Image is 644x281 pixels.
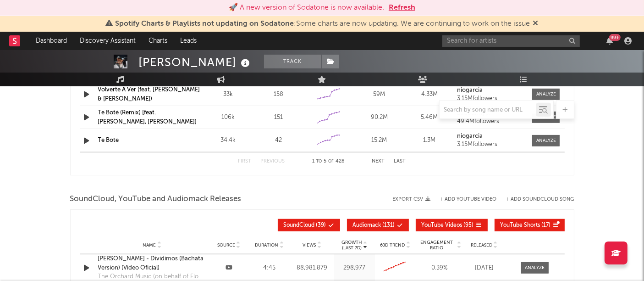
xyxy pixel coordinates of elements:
div: 3.15M followers [457,96,526,102]
span: ( 131 ) [353,223,395,228]
div: 33k [205,90,251,99]
span: Dismiss [533,20,539,28]
button: + Add SoundCloud Song [506,197,574,202]
a: Leads [174,32,203,50]
div: 3.15M followers [457,141,526,148]
span: Engagement Ratio [418,240,456,251]
span: 60D Trend [380,242,405,248]
span: ( 39 ) [284,223,326,228]
div: 59M [356,90,402,99]
strong: niogarcia [457,133,483,139]
div: [PERSON_NAME] [139,55,253,70]
div: 34.4k [205,136,251,145]
div: 49.4M followers [457,118,526,125]
button: YouTube Videos(95) [416,219,488,231]
span: YouTube Videos [422,223,462,228]
button: YouTube Shorts(17) [495,219,565,231]
a: Charts [142,32,174,50]
span: SoundCloud, YouTube and Audiomack Releases [70,194,242,205]
p: Growth [341,240,362,245]
a: Volverte A Ver (feat. [PERSON_NAME] & [PERSON_NAME]) [98,87,200,102]
a: Te Boté (Remix) [feat. [PERSON_NAME], [PERSON_NAME]] [98,110,197,125]
span: Views [303,242,316,248]
a: Dashboard [29,32,73,50]
button: Refresh [389,2,415,13]
div: 4.33M [407,90,452,99]
a: Te Bote [98,137,119,143]
div: 4:45 [252,264,288,273]
span: Name [143,242,156,248]
strong: niogarcia [457,87,483,93]
input: Search by song name or URL [440,107,536,114]
button: Export CSV [393,197,431,202]
div: 🚀 A new version of Sodatone is now available. [229,2,384,13]
span: YouTube Shorts [501,223,540,228]
button: + Add SoundCloud Song [497,197,574,202]
div: 15.2M [356,136,402,145]
span: Duration [255,242,278,248]
div: 0.39 % [418,264,462,273]
div: 298,977 [336,264,373,273]
div: + Add YouTube Video [431,197,497,202]
div: 99 + [609,34,621,41]
span: SoundCloud [284,223,315,228]
a: Discovery Assistant [73,32,142,50]
button: SoundCloud(39) [278,219,340,231]
button: Audiomack(131) [347,219,409,231]
span: Released [471,242,492,248]
span: of [328,159,334,163]
button: First [238,159,252,164]
span: Spotify Charts & Playlists not updating on Sodatone [116,20,294,28]
div: 88,981,879 [292,264,332,273]
p: (Last 7d) [341,245,362,251]
div: 1 5 428 [303,156,354,167]
button: Track [264,55,321,68]
a: niogarcia [457,87,526,94]
span: to [316,159,322,163]
span: Audiomack [353,223,381,228]
div: [DATE] [466,264,503,273]
span: Source [217,242,235,248]
div: 42 [256,136,302,145]
input: Search for artists [442,35,580,47]
button: + Add YouTube Video [440,197,497,202]
div: 1.3M [407,136,452,145]
span: ( 17 ) [501,223,551,228]
div: 158 [256,90,302,99]
a: [PERSON_NAME] - Dividimos (Bachata Version) (Video Oficial) [98,254,206,272]
span: ( 95 ) [422,223,474,228]
button: Next [372,159,385,164]
span: : Some charts are now updating. We are continuing to work on the issue [116,20,530,28]
button: 99+ [606,37,613,45]
a: niogarcia [457,133,526,140]
button: Previous [261,159,285,164]
button: Last [394,159,406,164]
